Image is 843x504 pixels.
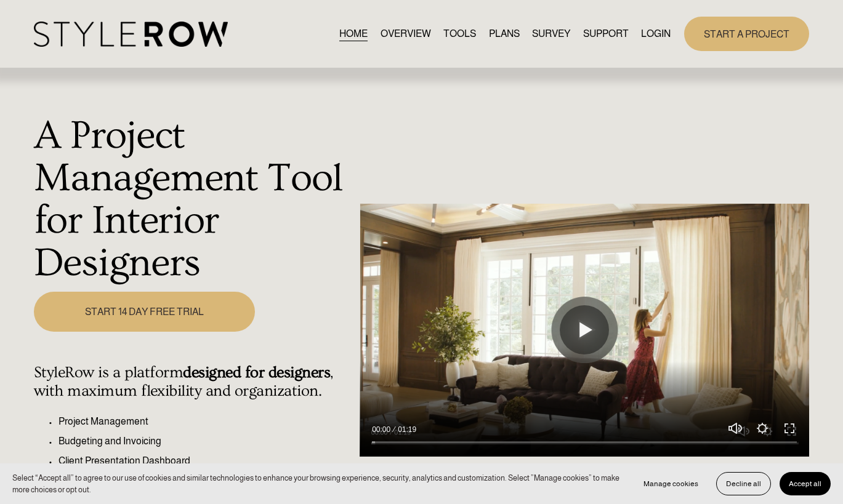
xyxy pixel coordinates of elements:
span: Manage cookies [643,479,698,488]
div: Current time [372,423,393,436]
button: Manage cookies [634,472,708,495]
button: Play [560,305,609,354]
p: Budgeting and Invoicing [58,434,353,449]
div: Duration [393,423,419,436]
p: Select “Accept all” to agree to our use of cookies and similar technologies to enhance your brows... [12,472,622,495]
button: Decline all [716,472,771,495]
a: SURVEY [532,25,570,42]
a: LOGIN [641,25,671,42]
p: Project Management [58,414,353,429]
strong: designed for designers [183,364,330,382]
span: Accept all [789,479,821,488]
a: HOME [339,25,368,42]
a: START A PROJECT [684,17,809,50]
h4: StyleRow is a platform , with maximum flexibility and organization. [34,364,353,401]
a: folder dropdown [583,25,629,42]
span: Decline all [726,479,761,488]
img: StyleRow [34,22,228,47]
button: Accept all [780,472,831,495]
p: Client Presentation Dashboard [58,454,353,468]
a: OVERVIEW [381,25,431,42]
a: START 14 DAY FREE TRIAL [34,292,256,332]
h1: A Project Management Tool for Interior Designers [34,115,353,285]
a: TOOLS [443,25,476,42]
input: Seek [372,438,797,446]
a: PLANS [489,25,520,42]
span: SUPPORT [583,26,629,41]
